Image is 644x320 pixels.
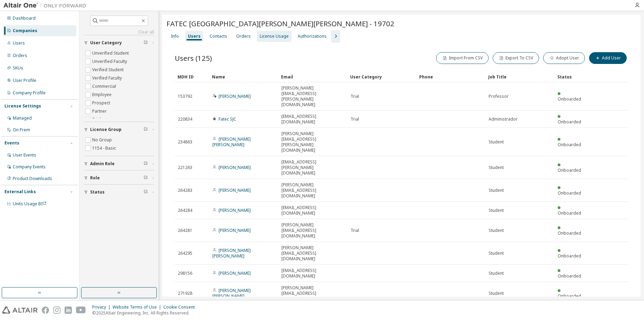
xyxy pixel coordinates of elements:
[558,273,581,279] span: Onboarded
[178,271,192,276] span: 298156
[589,52,627,64] button: Add User
[144,175,148,181] span: Clear filter
[13,90,46,96] div: Company Profile
[13,115,32,121] div: Managed
[4,103,41,109] div: License Settings
[84,29,154,35] a: Clear all
[488,71,552,82] div: Job Title
[92,49,130,57] label: Unverified Student
[219,207,251,213] a: [PERSON_NAME]
[281,205,344,216] span: [EMAIL_ADDRESS][DOMAIN_NAME]
[92,82,117,91] label: Commercial
[558,96,581,102] span: Onboarded
[558,142,581,148] span: Onboarded
[76,307,86,314] img: youtube.svg
[4,140,19,146] div: Events
[13,28,37,34] div: Companies
[144,189,148,195] span: Clear filter
[281,85,344,107] span: [PERSON_NAME][EMAIL_ADDRESS][PERSON_NAME][DOMAIN_NAME]
[53,307,60,314] img: instagram.svg
[92,115,102,124] label: Trial
[90,40,122,46] span: User Category
[219,164,251,170] a: [PERSON_NAME]
[65,307,72,314] img: linkedin.svg
[489,291,504,296] span: Student
[212,247,251,259] a: [PERSON_NAME] [PERSON_NAME]
[13,176,52,181] div: Product Downloads
[92,66,125,74] label: Verified Student
[236,34,251,39] div: Orders
[13,152,36,158] div: User Events
[2,307,38,314] img: altair_logo.svg
[92,136,113,144] label: No Group
[489,94,509,99] span: Professor
[212,71,276,82] div: Name
[178,165,192,170] span: 221263
[92,57,128,66] label: Unverified Faculty
[436,52,489,64] button: Import From CSV
[144,127,148,132] span: Clear filter
[92,99,112,107] label: Prospect
[92,310,199,316] p: © 2025 Altair Engineering, Inc. All Rights Reserved.
[4,189,36,195] div: External Links
[178,228,192,233] span: 264281
[558,253,581,259] span: Onboarded
[178,208,192,213] span: 264284
[558,190,581,196] span: Onboarded
[219,93,251,99] a: [PERSON_NAME]
[350,71,414,82] div: User Category
[419,71,483,82] div: Phone
[298,34,327,39] div: Authorizations
[92,74,123,82] label: Verified Faculty
[13,201,47,207] span: Units Usage BI
[13,40,25,46] div: Users
[489,165,504,170] span: Student
[558,119,581,125] span: Onboarded
[84,122,154,137] button: License Group
[163,304,199,310] div: Cookie Consent
[281,245,344,262] span: [PERSON_NAME][EMAIL_ADDRESS][DOMAIN_NAME]
[489,271,504,276] span: Student
[90,161,115,167] span: Admin Role
[178,94,192,99] span: 153792
[281,222,344,239] span: [PERSON_NAME][EMAIL_ADDRESS][DOMAIN_NAME]
[281,131,344,153] span: [PERSON_NAME][EMAIL_ADDRESS][PERSON_NAME][DOMAIN_NAME]
[92,144,117,152] label: 1154 - Basic
[13,16,36,21] div: Dashboard
[350,94,359,99] span: Trial
[219,187,251,193] a: [PERSON_NAME]
[84,156,154,171] button: Admin Role
[558,293,581,299] span: Onboarded
[260,34,289,39] div: License Usage
[493,52,539,64] button: Export To CSV
[188,34,201,39] div: Users
[84,185,154,200] button: Status
[558,167,581,173] span: Onboarded
[210,34,227,39] div: Contacts
[144,161,148,167] span: Clear filter
[92,304,113,310] div: Privacy
[212,136,251,148] a: [PERSON_NAME] [PERSON_NAME]
[166,19,394,28] span: FATEC [GEOGRAPHIC_DATA][PERSON_NAME][PERSON_NAME] - 19702
[558,210,581,216] span: Onboarded
[144,40,148,46] span: Clear filter
[92,91,113,99] label: Employee
[13,65,23,71] div: SKUs
[84,35,154,50] button: User Category
[92,107,108,115] label: Partner
[219,227,251,233] a: [PERSON_NAME]
[489,228,504,233] span: Student
[489,188,504,193] span: Student
[13,164,46,170] div: Company Events
[489,251,504,256] span: Student
[281,182,344,199] span: [PERSON_NAME][EMAIL_ADDRESS][DOMAIN_NAME]
[90,189,105,195] span: Status
[178,116,192,122] span: 220834
[171,34,179,39] div: Info
[90,175,100,181] span: Role
[350,116,359,122] span: Trial
[557,71,587,82] div: Status
[350,228,359,233] span: Trial
[175,53,212,63] span: Users (125)
[281,114,344,125] span: [EMAIL_ADDRESS][DOMAIN_NAME]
